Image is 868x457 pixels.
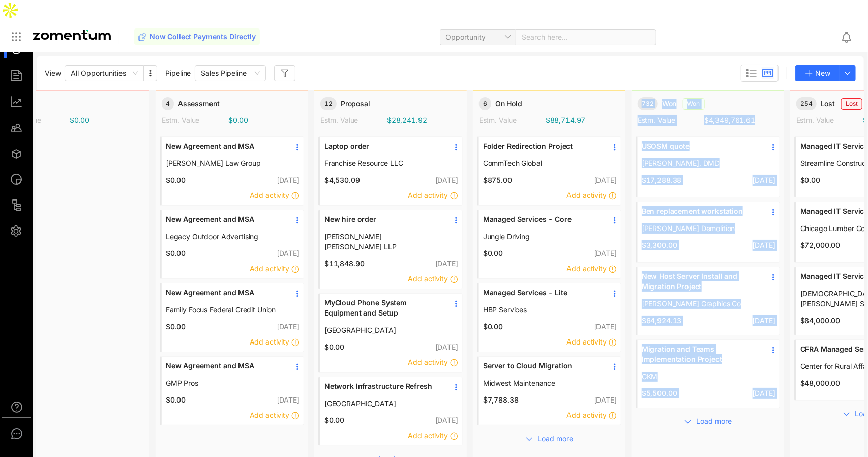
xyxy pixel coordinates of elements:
[166,288,283,305] a: New Agreement and MSA
[479,322,503,332] span: $0.00
[642,223,759,234] a: [PERSON_NAME] Demolition
[479,395,519,405] span: $7,788.38
[636,202,780,263] div: Ben replacement workstation[PERSON_NAME] Demolition$3,300.00[DATE]
[477,136,621,206] div: Folder Redirection ProjectCommTech Global$875.00[DATE]Add activity
[796,97,817,110] span: 254
[166,141,283,158] a: New Agreement and MSA
[642,206,759,216] span: Ben replacement workstation
[166,305,283,315] a: Family Focus Federal Credit Union
[162,395,186,405] span: $0.00
[537,433,573,444] span: Load more
[166,214,283,224] span: New Agreement and MSA
[594,395,617,404] span: [DATE]
[166,232,283,242] a: Legacy Outdoor Advertising
[71,66,138,81] span: All Opportunities
[683,98,705,110] span: Won
[567,337,607,346] span: Add activity
[149,32,256,42] span: Now Collect Payments Directly
[277,176,300,184] span: [DATE]
[318,293,463,373] div: MyCloud Phone System Equipment and Setup[GEOGRAPHIC_DATA]$0.00[DATE]Add activity
[753,176,775,184] span: [DATE]
[435,342,458,351] span: [DATE]
[636,339,780,408] div: Migration and Teams Implementation ProjectGKM$5,500.00[DATE]
[320,259,365,269] span: $11,848.90
[408,431,448,440] span: Add activity
[674,412,741,429] button: Load more
[477,283,621,352] div: Managed Services - LiteHBP Services$0.00[DATE]Add activity
[165,68,191,78] span: Pipeline
[642,271,759,292] span: New Host Server Install and Migration Project
[324,381,441,391] span: Network Infrastructure Refresh
[250,411,289,419] span: Add activity
[638,316,682,326] span: $64,924.13
[636,136,780,197] div: USOSM quote[PERSON_NAME], DMD$17,288.38[DATE]
[753,241,775,249] span: [DATE]
[477,210,621,279] div: Managed Services - CoreJungle Driving$0.00[DATE]Add activity
[638,175,682,185] span: $17,288.38
[160,356,304,425] div: New Agreement and MSAGMP Pros$0.00[DATE]Add activity
[753,316,775,325] span: [DATE]
[642,141,759,158] a: USOSM quote
[324,232,441,252] a: [PERSON_NAME] [PERSON_NAME] LLP
[320,415,344,425] span: $0.00
[479,116,517,124] span: Estm. Value
[408,191,448,199] span: Add activity
[324,381,441,398] a: Network Infrastructure Refresh
[166,361,283,378] a: New Agreement and MSA
[160,136,304,206] div: New Agreement and MSA[PERSON_NAME] Law Group$0.00[DATE]Add activity
[320,342,344,352] span: $0.00
[324,214,441,232] a: New hire order
[821,99,835,109] span: Lost
[638,116,675,124] span: Estm. Value
[318,377,463,446] div: Network Infrastructure Refresh[GEOGRAPHIC_DATA]$0.00[DATE]Add activity
[696,416,732,427] span: Load more
[796,116,834,124] span: Estm. Value
[45,68,61,78] span: View
[134,28,260,45] button: Now Collect Payments Directly
[567,264,607,273] span: Add activity
[483,378,600,388] a: Midwest Maintenance
[642,141,759,151] span: USOSM quote
[642,299,759,309] a: [PERSON_NAME] Graphics Co
[228,115,248,125] span: $0.00
[250,264,289,273] span: Add activity
[162,97,174,110] span: 4
[435,176,458,184] span: [DATE]
[638,388,677,398] span: $5,500.00
[483,305,600,315] span: HBP Services
[320,116,358,124] span: Estm. Value
[479,97,491,110] span: 6
[166,288,283,298] span: New Agreement and MSA
[435,416,458,424] span: [DATE]
[166,141,283,151] span: New Agreement and MSA
[483,158,600,168] span: CommTech Global
[704,115,755,125] span: $4,349,761.61
[341,99,370,109] span: Proposal
[324,141,441,158] a: Laptop order
[516,430,583,446] button: Load more
[324,158,441,168] a: Franchise Resource LLC
[642,158,759,168] a: [PERSON_NAME], DMD
[483,232,600,242] span: Jungle Driving
[483,214,600,232] a: Managed Services - Core
[594,176,617,184] span: [DATE]
[483,141,600,158] a: Folder Redirection Project
[324,298,441,325] a: MyCloud Phone System Equipment and Setup
[594,322,617,331] span: [DATE]
[70,115,89,125] span: $0.00
[815,68,830,79] span: New
[408,274,448,283] span: Add activity
[166,378,283,388] span: GMP Pros
[483,288,600,298] span: Managed Services - Lite
[435,259,458,268] span: [DATE]
[642,206,759,223] a: Ben replacement workstation
[642,344,759,364] span: Migration and Teams Implementation Project
[642,344,759,372] a: Migration and Teams Implementation Project
[408,358,448,366] span: Add activity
